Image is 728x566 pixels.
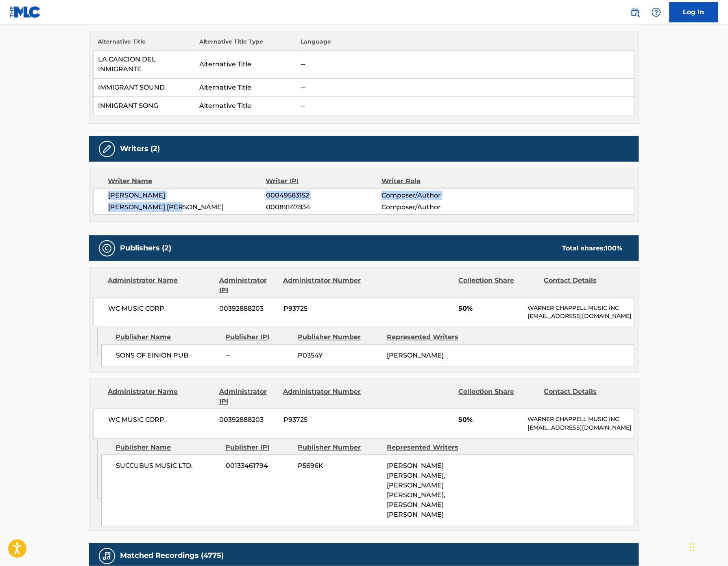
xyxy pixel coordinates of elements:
td: Alternative Title [195,97,296,115]
div: Total shares: [562,244,623,253]
iframe: Chat Widget [687,527,728,566]
span: WC MUSIC CORP. [108,304,214,314]
div: Represented Writers [387,443,470,453]
td: LA CANCION DEL INMIGRANTE [94,50,195,79]
th: Language [296,37,634,50]
span: Composer/Author [381,202,487,212]
span: SUCCUBUS MUSIC LTD. [116,461,220,471]
h5: Matched Recordings (4775) [120,551,224,561]
div: Publisher Number [298,443,381,453]
td: IMMIGRANT SOUND [94,79,195,97]
span: [PERSON_NAME] [PERSON_NAME] [108,202,266,212]
div: Administrator Number [283,387,362,407]
div: Collection Share [459,276,538,295]
div: Help [648,4,665,20]
span: P93725 [283,415,362,425]
span: P5696K [298,461,381,471]
td: -- [296,97,634,115]
span: [PERSON_NAME] [387,352,444,360]
p: [EMAIL_ADDRESS][DOMAIN_NAME] [528,424,634,432]
div: Writer IPI [266,176,382,186]
div: Administrator Name [108,276,213,295]
div: Contact Details [544,387,623,407]
div: Publisher Name [116,443,219,453]
div: Contact Details [544,276,623,295]
th: Alternative Title Type [195,37,296,50]
img: MLC Logo [10,6,41,18]
td: -- [296,79,634,97]
div: Publisher Name [116,333,219,342]
div: Represented Writers [387,333,470,342]
span: 50% [459,304,522,314]
span: [PERSON_NAME] [108,191,266,200]
div: Administrator Name [108,387,213,407]
p: WARNER CHAPPELL MUSIC INC [528,304,634,312]
span: -- [226,351,292,361]
span: [PERSON_NAME] [PERSON_NAME], [PERSON_NAME] [PERSON_NAME], [PERSON_NAME] [PERSON_NAME] [387,462,445,519]
div: Publisher IPI [225,333,292,342]
div: Collection Share [459,387,538,407]
div: Publisher Number [298,333,381,342]
span: 100 % [606,244,623,252]
td: INMIGRANT SONG [94,97,195,115]
img: help [652,7,661,17]
span: 00089147834 [266,202,381,212]
th: Alternative Title [94,37,195,50]
span: P0354Y [298,351,381,361]
div: Drag [690,535,695,559]
span: 00133461794 [226,461,292,471]
img: Matched Recordings [102,551,112,561]
td: Alternative Title [195,79,296,97]
div: Administrator IPI [219,276,277,295]
span: 00049583152 [266,191,381,200]
a: Public Search [627,4,643,20]
td: -- [296,50,634,79]
div: Publisher IPI [225,443,292,453]
p: [EMAIL_ADDRESS][DOMAIN_NAME] [528,312,634,321]
div: Administrator IPI [219,387,277,407]
div: Writer Name [108,176,266,186]
span: 00392888203 [220,304,277,314]
div: Administrator Number [283,276,362,295]
img: Writers [102,144,112,154]
td: Alternative Title [195,50,296,79]
h5: Publishers (2) [120,244,171,253]
span: Composer/Author [381,191,487,200]
img: Publishers [102,244,112,253]
span: SONS OF EINION PUB [116,351,220,361]
img: search [630,7,640,17]
span: 00392888203 [220,415,277,425]
p: WARNER CHAPPELL MUSIC INC [528,415,634,424]
span: 50% [459,415,522,425]
div: Writer Role [381,176,487,186]
span: WC MUSIC CORP. [108,415,214,425]
a: Log In [669,2,718,22]
span: P93725 [283,304,362,314]
h5: Writers (2) [120,144,160,154]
